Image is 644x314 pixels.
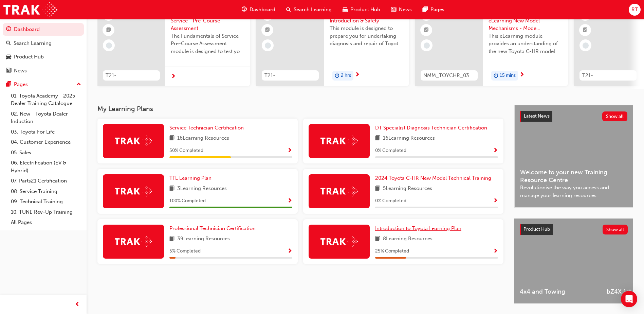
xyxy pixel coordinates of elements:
[6,27,11,33] span: guage-icon
[264,72,316,80] span: T21-FOD_HVIS_PREREQ
[177,185,227,193] span: 3 Learning Resources
[493,247,498,256] button: Show Progress
[3,51,84,63] a: Product Hub
[3,37,84,50] a: Search Learning
[500,72,516,80] span: 15 mins
[115,236,152,247] img: Trak
[375,174,494,182] a: 2024 Toyota C-HR New Model Technical Training
[383,185,432,193] span: 5 Learning Resources
[391,5,396,14] span: news-icon
[493,146,498,155] button: Show Progress
[8,127,84,137] a: 03. Toyota For Life
[417,3,450,17] a: pages-iconPages
[493,198,498,204] span: Show Progress
[6,40,11,47] span: search-icon
[169,174,214,182] a: TFL Learning Plan
[375,197,406,205] span: 0 % Completed
[8,158,84,176] a: 06. Electrification (EV & Hybrid)
[6,54,11,60] span: car-icon
[375,225,464,232] a: Introduction to Toyota Learning Plan
[631,6,638,14] span: RT
[256,4,409,86] a: 0T21-FOD_HVIS_PREREQElectrification Introduction & SafetyThis module is designed to prepare you f...
[3,65,84,77] a: News
[177,134,229,143] span: 16 Learning Resources
[236,3,281,17] a: guage-iconDashboard
[350,6,380,14] span: Product Hub
[169,134,174,143] span: book-icon
[3,2,57,17] img: Trak
[415,4,568,86] a: NMM_TOYCHR_032024_MODULE_12024 Toyota C-HR eLearning New Model Mechanisms - Model Outline (Module...
[281,3,337,17] a: search-iconSearch Learning
[8,196,84,207] a: 09. Technical Training
[8,147,84,158] a: 05. Sales
[375,175,491,181] span: 2024 Toyota C-HR New Model Technical Training
[320,186,358,196] img: Trak
[169,175,211,181] span: TFL Learning Plan
[242,5,247,14] span: guage-icon
[423,72,475,80] span: NMM_TOYCHR_032024_MODULE_1
[514,219,601,303] a: 4x4 and Towing
[493,148,498,154] span: Show Progress
[603,225,628,234] button: Show all
[493,197,498,205] button: Show Progress
[76,80,81,89] span: up-icon
[75,300,80,309] span: prev-icon
[115,136,152,146] img: Trak
[343,5,348,14] span: car-icon
[97,105,503,113] h3: My Learning Plans
[583,42,589,49] span: learningRecordVerb_NONE-icon
[520,224,628,235] a: Product HubShow all
[520,184,627,199] span: Revolutionise the way you access and manage your learning resources.
[514,105,633,208] a: Latest NewsShow allWelcome to your new Training Resource CentreRevolutionise the way you access a...
[169,235,174,243] span: book-icon
[3,78,84,91] button: Pages
[320,236,358,247] img: Trak
[424,42,430,49] span: learningRecordVerb_NONE-icon
[383,134,435,143] span: 16 Learning Resources
[287,198,292,204] span: Show Progress
[8,217,84,228] a: All Pages
[493,248,498,255] span: Show Progress
[423,5,428,14] span: pages-icon
[8,91,84,109] a: 01. Toyota Academy - 2025 Dealer Training Catalogue
[265,42,271,49] span: learningRecordVerb_NONE-icon
[8,137,84,147] a: 04. Customer Experience
[169,185,174,193] span: book-icon
[3,23,84,36] a: Dashboard
[265,26,270,35] span: booktick-icon
[523,226,550,232] span: Product Hub
[524,113,550,119] span: Latest News
[375,185,380,193] span: book-icon
[169,147,203,155] span: 50 % Completed
[489,32,563,55] span: This eLearning module provides an understanding of the new Toyota C-HR model line-up and their Ka...
[177,235,230,243] span: 39 Learning Resources
[519,72,525,78] span: next-icon
[106,26,111,35] span: booktick-icon
[375,125,487,131] span: DT Specialist Diagnosis Technician Certification
[287,148,292,154] span: Show Progress
[489,9,563,32] span: 2024 Toyota C-HR eLearning New Model Mechanisms - Model Outline (Module 1)
[375,134,380,143] span: book-icon
[335,71,339,80] span: duration-icon
[287,247,292,256] button: Show Progress
[3,22,84,78] button: DashboardSearch LearningProduct HubNews
[582,72,634,80] span: T21-PTFOR_PRE_READ
[14,81,28,88] div: Pages
[386,3,417,17] a: news-iconNews
[169,247,201,255] span: 5 % Completed
[169,197,206,205] span: 100 % Completed
[169,225,258,232] a: Professional Technician Certification
[320,136,358,146] img: Trak
[494,71,498,80] span: duration-icon
[294,6,332,14] span: Search Learning
[375,235,380,243] span: book-icon
[169,125,244,131] span: Service Technician Certification
[8,186,84,197] a: 08. Service Training
[629,4,641,16] button: RT
[106,42,112,49] span: learningRecordVerb_NONE-icon
[375,147,406,155] span: 0 % Completed
[171,32,245,55] span: The Fundamentals of Service Pre-Course Assessment module is designed to test your learning and un...
[375,225,461,231] span: Introduction to Toyota Learning Plan
[8,109,84,127] a: 02. New - Toyota Dealer Induction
